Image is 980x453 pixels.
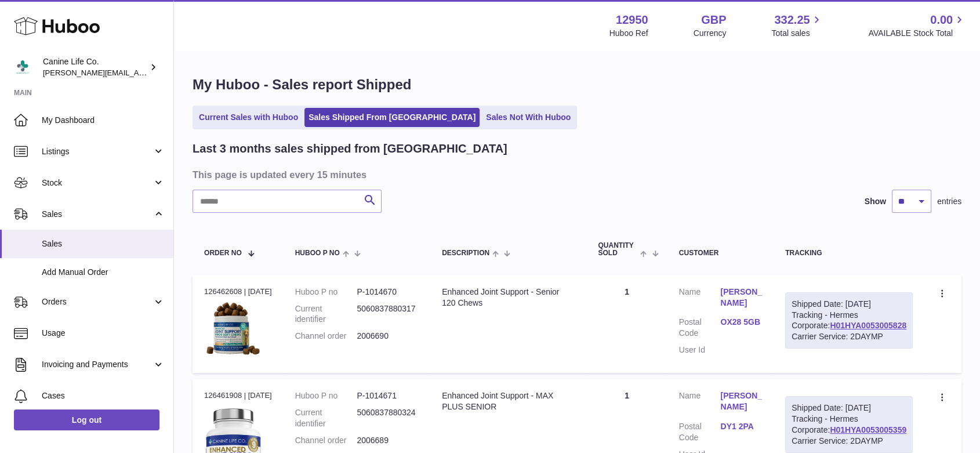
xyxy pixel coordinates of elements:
[701,12,726,28] strong: GBP
[771,12,823,39] a: 332.25 Total sales
[295,407,357,429] dt: Current identifier
[42,390,165,401] span: Cases
[204,300,262,358] img: 129501747749608.png
[482,108,575,127] a: Sales Not With Huboo
[195,108,302,127] a: Current Sales with Huboo
[785,249,913,257] div: Tracking
[616,12,648,28] strong: 12950
[774,12,810,28] span: 332.25
[42,296,153,307] span: Orders
[42,146,153,157] span: Listings
[792,403,906,414] div: Shipped Date: [DATE]
[679,249,762,257] div: Customer
[785,292,913,349] div: Tracking - Hermes Corporate:
[14,409,159,430] a: Log out
[720,421,762,432] a: DY1 2PA
[304,108,480,127] a: Sales Shipped From [GEOGRAPHIC_DATA]
[42,115,165,126] span: My Dashboard
[42,359,153,370] span: Invoicing and Payments
[43,68,233,77] span: [PERSON_NAME][EMAIL_ADDRESS][DOMAIN_NAME]
[792,299,906,310] div: Shipped Date: [DATE]
[42,209,153,220] span: Sales
[679,421,721,443] dt: Postal Code
[357,331,419,342] dd: 2006690
[295,331,357,342] dt: Channel order
[295,435,357,446] dt: Channel order
[442,249,489,257] span: Description
[830,321,906,330] a: H01HYA0053005828
[609,28,648,39] div: Huboo Ref
[204,287,272,297] div: 126462608 | [DATE]
[792,331,906,342] div: Carrier Service: 2DAYMP
[442,390,575,412] div: Enhanced Joint Support - MAX PLUS SENIOR
[42,267,165,278] span: Add Manual Order
[865,196,886,207] label: Show
[295,249,340,257] span: Huboo P no
[785,396,913,453] div: Tracking - Hermes Corporate:
[694,28,727,39] div: Currency
[442,287,575,309] div: Enhanced Joint Support - Senior 120 Chews
[679,390,721,415] dt: Name
[193,168,959,181] h3: This page is updated every 15 minutes
[937,196,961,207] span: entries
[357,390,419,401] dd: P-1014671
[792,436,906,447] div: Carrier Service: 2DAYMP
[771,28,823,39] span: Total sales
[193,75,961,94] h1: My Huboo - Sales report Shipped
[357,407,419,429] dd: 5060837880324
[43,56,147,78] div: Canine Life Co.
[868,12,966,39] a: 0.00 AVAILABLE Stock Total
[295,287,357,298] dt: Huboo P no
[204,390,272,401] div: 126461908 | [DATE]
[357,303,419,325] dd: 5060837880317
[679,287,721,311] dt: Name
[830,425,906,434] a: H01HYA0053005359
[193,141,507,157] h2: Last 3 months sales shipped from [GEOGRAPHIC_DATA]
[204,249,242,257] span: Order No
[720,390,762,412] a: [PERSON_NAME]
[357,435,419,446] dd: 2006689
[720,287,762,309] a: [PERSON_NAME]
[14,59,31,76] img: kevin@clsgltd.co.uk
[930,12,953,28] span: 0.00
[295,390,357,401] dt: Huboo P no
[295,303,357,325] dt: Current identifier
[679,345,721,356] dt: User Id
[42,177,153,189] span: Stock
[357,287,419,298] dd: P-1014670
[598,242,637,257] span: Quantity Sold
[586,275,667,373] td: 1
[720,317,762,328] a: OX28 5GB
[868,28,966,39] span: AVAILABLE Stock Total
[679,317,721,339] dt: Postal Code
[42,328,165,339] span: Usage
[42,238,165,249] span: Sales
